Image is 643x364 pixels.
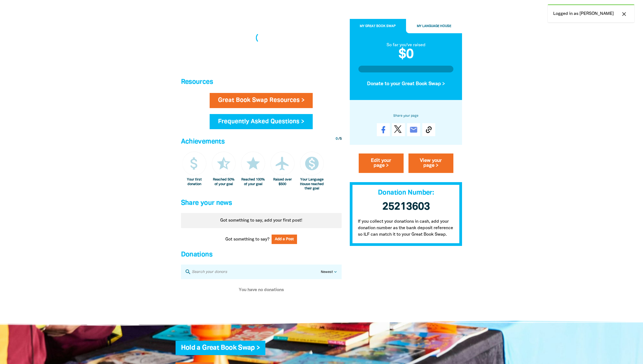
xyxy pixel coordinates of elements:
[350,19,406,34] button: My Great Book Swap
[241,178,265,186] div: Reached 100% of your goal
[359,153,404,173] a: Edit your page >
[185,269,191,275] i: search
[621,11,627,17] i: close
[409,125,418,134] i: email
[377,123,390,136] a: Share
[358,77,454,91] button: Donate to your Great Book Swap >
[407,123,420,136] a: email
[182,178,206,186] div: Your first donation
[336,137,338,141] span: 0
[181,198,342,209] h4: Share your news
[271,178,295,186] div: Raised over $500
[350,218,462,246] p: If you collect your donations in cash, add your donation number as the bank deposit reference so ...
[210,114,313,129] a: Frequently Asked Questions >
[210,93,313,108] a: Great Book Swap Resources >
[392,123,405,136] a: Post
[358,48,454,61] h2: $0
[378,190,434,196] span: Donation Number:
[181,213,342,228] div: Paginated content
[336,136,342,142] div: / 5
[272,235,297,244] button: Add a Post
[181,279,342,301] div: Paginated content
[274,155,291,172] i: airplanemode_active
[548,4,634,22] div: Logged in as [PERSON_NAME]
[245,155,261,172] i: star
[619,11,629,18] button: close
[181,252,212,258] span: Donations
[408,153,453,173] a: View your page >
[422,123,435,136] button: Copy Link
[186,155,202,172] i: attach_money
[300,178,324,191] div: Your Language House reached their goal
[382,202,430,212] span: 25213603
[212,178,236,186] div: Reached 50% of your goal
[225,236,269,243] span: Got something to say?
[304,155,320,172] i: monetization_on
[417,25,451,28] span: My Language House
[181,213,342,228] div: Got something to say, add your first post!
[181,279,342,301] div: You have no donations
[191,268,321,275] input: Search your donors
[216,155,232,172] i: star_half
[358,113,454,119] h6: Share your page
[181,345,260,351] a: Hold a Great Book Swap >
[358,42,454,48] div: So far you've raised
[181,136,342,147] h4: Achievements
[360,25,396,28] span: My Great Book Swap
[181,79,213,85] span: Resources
[406,19,462,34] button: My Language House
